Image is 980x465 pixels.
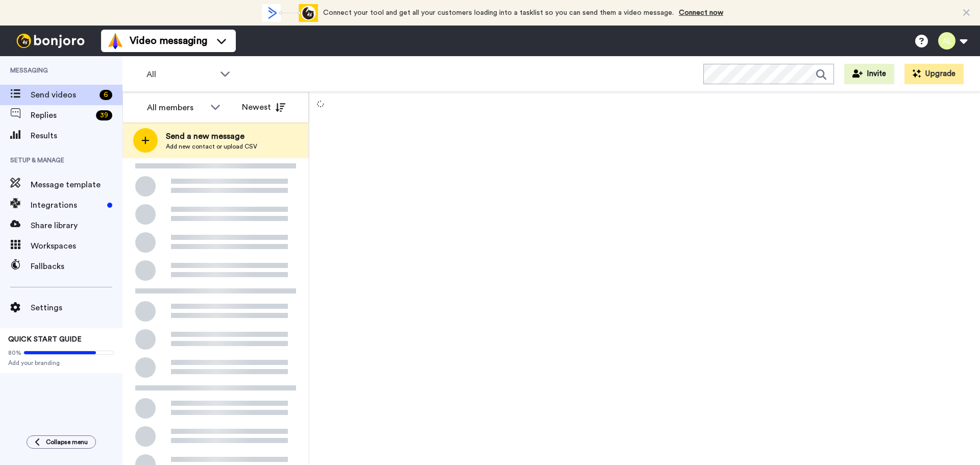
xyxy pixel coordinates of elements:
[262,4,318,22] div: animation
[679,9,723,16] a: Connect now
[31,240,122,252] span: Workspaces
[31,260,122,273] span: Fallbacks
[147,102,205,114] div: All members
[166,130,257,142] span: Send a new message
[12,34,89,48] img: bj-logo-header-white.svg
[8,349,21,357] span: 80%
[31,179,122,191] span: Message template
[46,438,88,446] span: Collapse menu
[166,142,257,151] span: Add new contact or upload CSV
[844,64,894,84] button: Invite
[27,435,96,449] button: Collapse menu
[31,199,103,211] span: Integrations
[96,110,112,120] div: 39
[100,90,112,100] div: 6
[31,109,92,121] span: Replies
[31,302,122,314] span: Settings
[107,33,124,49] img: vm-color.svg
[31,130,122,142] span: Results
[904,64,964,84] button: Upgrade
[31,89,95,101] span: Send videos
[8,359,114,367] span: Add your branding
[31,219,122,232] span: Share library
[234,97,293,117] button: Newest
[146,68,215,81] span: All
[323,9,674,16] span: Connect your tool and get all your customers loading into a tasklist so you can send them a video...
[130,34,207,48] span: Video messaging
[8,336,82,343] span: QUICK START GUIDE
